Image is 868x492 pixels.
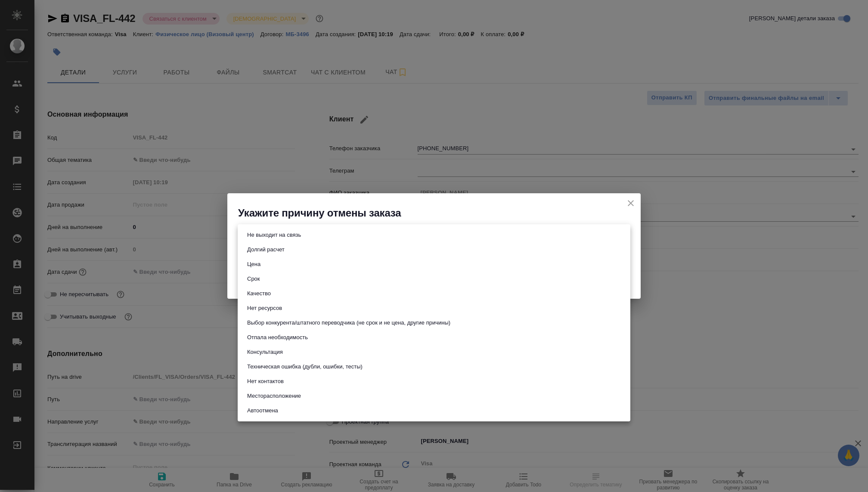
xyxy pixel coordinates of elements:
[245,391,304,401] button: Месторасположение
[245,230,304,240] button: Не выходит на связь
[245,318,453,328] button: Выбор конкурента/штатного переводчика (не срок и не цена, другие причины)
[245,260,263,269] button: Цена
[245,347,285,357] button: Консультация
[245,289,273,298] button: Качество
[245,245,287,254] button: Долгий расчет
[245,274,263,284] button: Срок
[245,377,286,386] button: Нет контактов
[245,303,285,313] button: Нет ресурсов
[245,333,310,342] button: Отпала необходимость
[245,406,281,415] button: Автоотмена
[245,362,365,371] button: Техническая ошибка (дубли, ошибки, тесты)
